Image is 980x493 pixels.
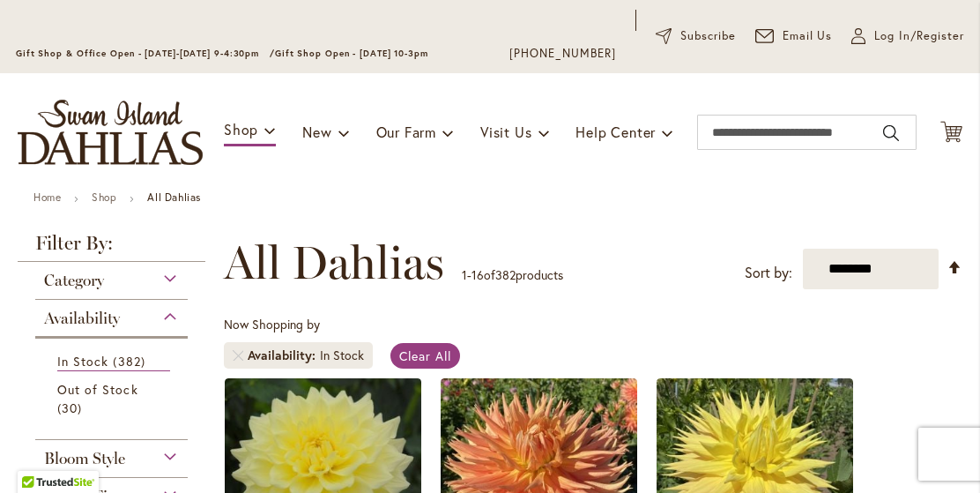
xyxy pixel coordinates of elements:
[575,123,656,141] span: Help Center
[376,123,436,141] span: Our Farm
[44,449,125,468] span: Bloom Style
[92,190,116,204] a: Shop
[57,352,170,371] a: In Stock 382
[745,257,792,289] label: Sort by:
[462,266,467,283] span: 1
[783,27,833,45] span: Email Us
[851,27,964,45] a: Log In/Register
[680,27,736,45] span: Subscribe
[302,123,331,141] span: New
[462,261,563,289] p: - of products
[755,27,833,45] a: Email Us
[33,190,61,204] a: Home
[495,266,516,283] span: 382
[57,353,108,370] span: In Stock
[656,27,736,45] a: Subscribe
[390,343,460,369] a: Clear All
[320,347,364,364] div: In Stock
[147,190,201,204] strong: All Dahlias
[509,45,616,63] a: [PHONE_NUMBER]
[471,266,484,283] span: 16
[874,27,964,45] span: Log In/Register
[224,316,320,332] span: Now Shopping by
[275,48,428,59] span: Gift Shop Open - [DATE] 10-3pm
[224,236,444,289] span: All Dahlias
[16,48,275,59] span: Gift Shop & Office Open - [DATE]-[DATE] 9-4:30pm /
[480,123,531,141] span: Visit Us
[13,430,63,480] iframe: Launch Accessibility Center
[248,347,320,364] span: Availability
[233,350,243,361] a: Remove Availability In Stock
[44,309,120,328] span: Availability
[44,271,104,290] span: Category
[57,381,138,398] span: Out of Stock
[18,100,203,165] a: store logo
[57,399,86,417] span: 30
[18,234,205,262] strong: Filter By:
[224,120,258,138] span: Shop
[113,352,149,370] span: 382
[399,347,451,364] span: Clear All
[57,380,170,417] a: Out of Stock 30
